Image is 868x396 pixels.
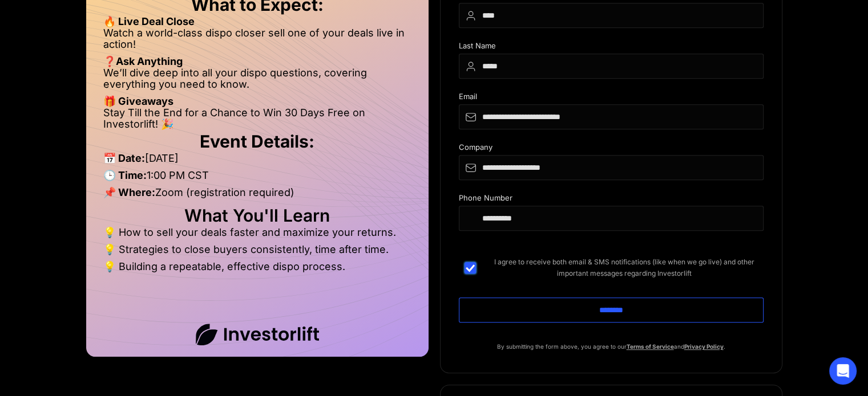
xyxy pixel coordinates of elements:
[103,15,195,27] strong: 🔥 Live Deal Close
[103,67,411,96] li: We’ll dive deep into all your dispo questions, covering everything you need to know.
[103,152,145,164] strong: 📅 Date:
[103,186,155,198] strong: 📌 Where:
[103,244,411,261] li: 💡 Strategies to close buyers consistently, time after time.
[684,343,724,350] a: Privacy Policy
[103,55,183,67] strong: ❓Ask Anything
[103,107,411,130] li: Stay Till the End for a Chance to Win 30 Days Free on Investorlift! 🎉
[103,27,411,56] li: Watch a world-class dispo closer sell one of your deals live in action!
[627,343,674,350] a: Terms of Service
[829,357,857,385] div: Open Intercom Messenger
[459,143,764,155] div: Company
[103,170,411,187] li: 1:00 PM CST
[103,187,411,204] li: Zoom (registration required)
[459,194,764,206] div: Phone Number
[103,210,411,221] h2: What You'll Learn
[103,227,411,244] li: 💡 How to sell your deals faster and maximize your returns.
[103,169,147,181] strong: 🕒 Time:
[459,92,764,104] div: Email
[485,256,764,279] span: I agree to receive both email & SMS notifications (like when we go live) and other important mess...
[200,131,314,152] strong: Event Details:
[103,153,411,170] li: [DATE]
[103,261,411,272] li: 💡 Building a repeatable, effective dispo process.
[103,95,173,107] strong: 🎁 Giveaways
[459,42,764,54] div: Last Name
[459,341,764,352] p: By submitting the form above, you agree to our and .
